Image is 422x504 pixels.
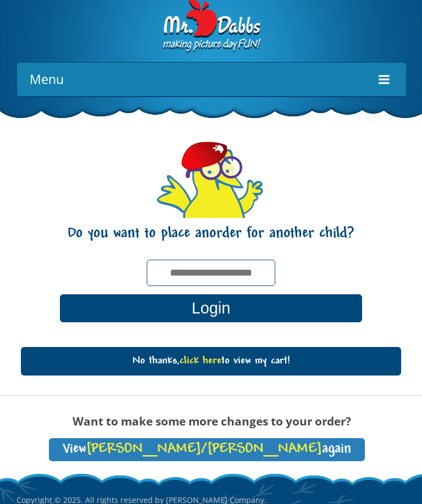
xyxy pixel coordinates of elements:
span: click here [180,355,221,367]
img: mascot [156,138,266,218]
span: Menu [30,67,64,92]
span: order for another child? [209,226,354,242]
a: Menu [13,63,406,97]
button: Login [60,294,363,322]
a: View[PERSON_NAME]/[PERSON_NAME]again [49,438,365,461]
span: [PERSON_NAME]/[PERSON_NAME] [86,442,322,457]
a: No thanks,click hereto view my cart! [21,347,401,376]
